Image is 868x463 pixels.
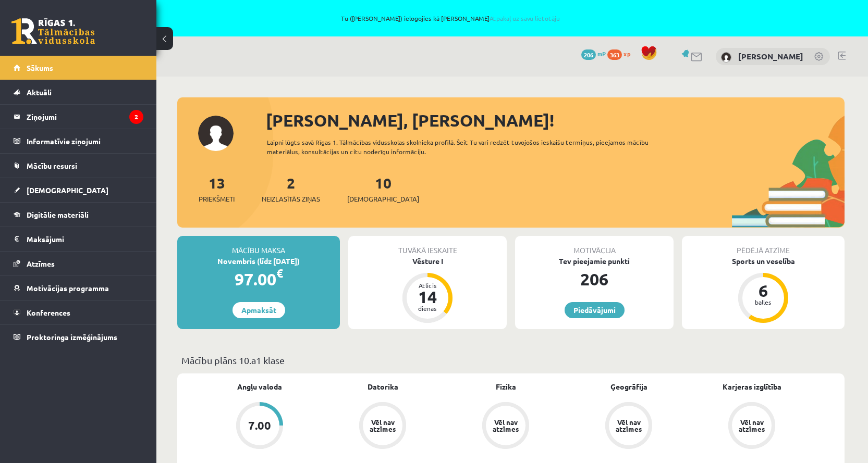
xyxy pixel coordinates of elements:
[515,256,674,267] div: Tev pieejamie punkti
[490,14,560,22] a: Atpakaļ uz savu lietotāju
[276,266,283,281] span: €
[348,256,507,324] a: Vēsture I Atlicis 14 dienas
[515,267,674,292] div: 206
[177,236,340,256] div: Mācību maksa
[27,210,89,219] span: Digitālie materiāli
[738,51,803,61] a: [PERSON_NAME]
[581,49,596,60] span: 206
[14,203,143,227] a: Digitālie materiāli
[27,105,143,129] legend: Ziņojumi
[198,402,321,451] a: 7.00
[120,15,781,21] span: Tu ([PERSON_NAME]) ielogojies kā [PERSON_NAME]
[607,49,635,58] a: 363 xp
[27,259,55,268] span: Atzīmes
[597,49,606,58] span: mP
[262,194,320,204] span: Neizlasītās ziņas
[515,236,674,256] div: Motivācija
[27,332,117,342] span: Proktoringa izmēģinājums
[199,194,235,204] span: Priekšmeti
[177,267,340,292] div: 97.00
[27,283,109,293] span: Motivācijas programma
[27,227,143,251] legend: Maksājumi
[267,137,667,156] div: Laipni lūgts savā Rīgas 1. Tālmācības vidusskolas skolnieka profilā. Šeit Tu vari redzēt tuvojošo...
[690,402,813,451] a: Vēl nav atzīmes
[368,381,398,392] a: Datorika
[348,256,507,267] div: Vēsture I
[27,87,52,97] span: Aktuāli
[14,80,143,104] a: Aktuāli
[181,353,840,367] p: Mācību plāns 10.a1 klase
[748,282,779,299] div: 6
[11,18,95,44] a: Rīgas 1. Tālmācības vidusskola
[614,419,643,432] div: Vēl nav atzīmes
[14,105,143,129] a: Ziņojumi2
[14,129,143,153] a: Informatīvie ziņojumi
[444,402,567,451] a: Vēl nav atzīmes
[27,308,70,317] span: Konferences
[262,173,320,204] a: 2Neizlasītās ziņas
[27,185,108,195] span: [DEMOGRAPHIC_DATA]
[347,194,419,204] span: [DEMOGRAPHIC_DATA]
[565,302,625,318] a: Piedāvājumi
[682,256,845,324] a: Sports un veselība 6 balles
[233,302,285,318] a: Apmaksāt
[737,419,766,432] div: Vēl nav atzīmes
[14,276,143,300] a: Motivācijas programma
[496,381,516,392] a: Fizika
[14,56,143,80] a: Sākums
[27,63,53,72] span: Sākums
[129,110,143,124] i: 2
[14,154,143,178] a: Mācību resursi
[581,49,606,58] a: 206 mP
[177,256,340,267] div: Novembris (līdz [DATE])
[491,419,520,432] div: Vēl nav atzīmes
[567,402,690,451] a: Vēl nav atzīmes
[237,381,282,392] a: Angļu valoda
[748,299,779,305] div: balles
[412,289,443,305] div: 14
[682,236,845,256] div: Pēdējā atzīme
[607,49,622,60] span: 363
[721,52,731,62] img: Ralfs Korņejevs
[610,381,647,392] a: Ģeogrāfija
[266,108,845,133] div: [PERSON_NAME], [PERSON_NAME]!
[368,419,397,432] div: Vēl nav atzīmes
[199,173,235,204] a: 13Priekšmeti
[27,161,77,170] span: Mācību resursi
[412,282,443,289] div: Atlicis
[14,252,143,276] a: Atzīmes
[412,305,443,311] div: dienas
[248,420,271,431] div: 7.00
[348,236,507,256] div: Tuvākā ieskaite
[682,256,845,267] div: Sports un veselība
[14,325,143,349] a: Proktoringa izmēģinājums
[321,402,444,451] a: Vēl nav atzīmes
[27,129,143,153] legend: Informatīvie ziņojumi
[14,178,143,202] a: [DEMOGRAPHIC_DATA]
[624,49,630,58] span: xp
[723,381,781,392] a: Karjeras izglītība
[14,227,143,251] a: Maksājumi
[14,301,143,324] a: Konferences
[347,173,419,204] a: 10[DEMOGRAPHIC_DATA]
